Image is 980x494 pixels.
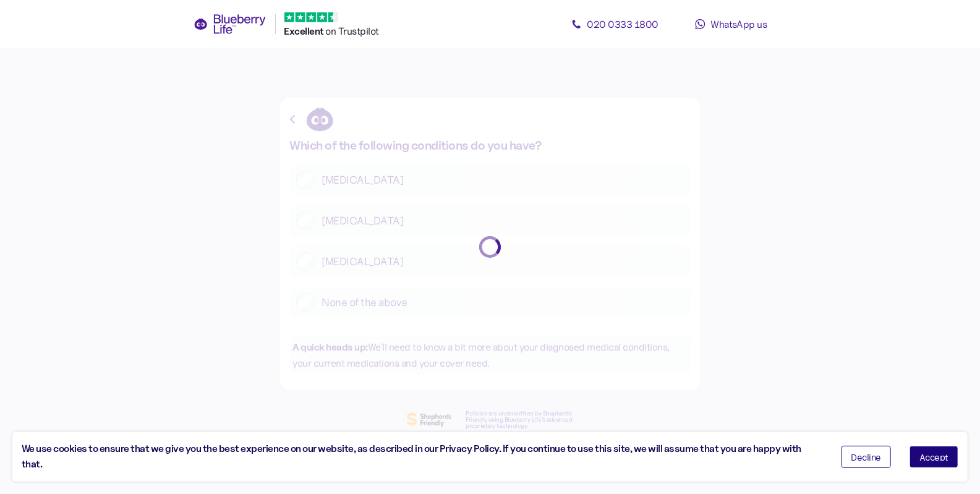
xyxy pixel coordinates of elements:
a: WhatsApp us [676,12,787,36]
span: Accept [919,453,948,461]
div: We use cookies to ensure that we give you the best experience on our website, as described in our... [22,441,823,472]
span: on Trustpilot [326,25,380,37]
button: Decline cookies [842,446,892,468]
button: Accept cookies [910,446,958,468]
span: Excellent ️ [284,25,326,37]
a: 020 0333 1800 [560,12,671,36]
span: Decline [851,453,882,461]
span: WhatsApp us [710,18,767,30]
span: 020 0333 1800 [587,18,658,30]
